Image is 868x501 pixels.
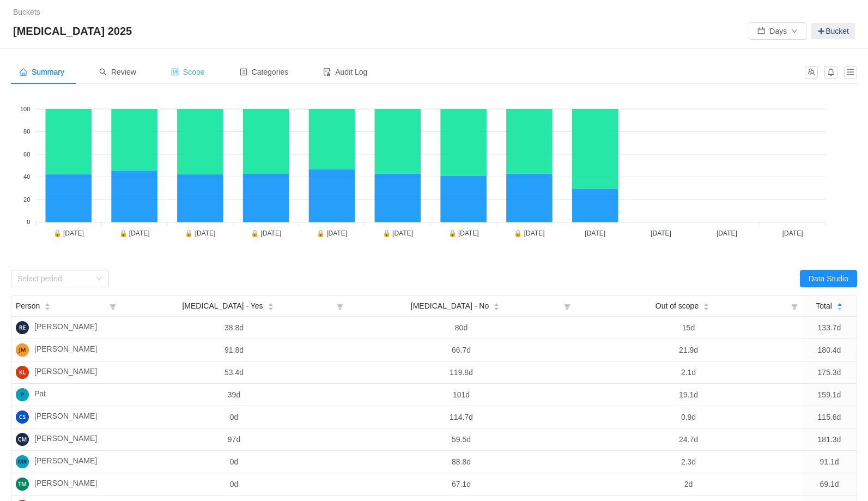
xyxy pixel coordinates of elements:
[575,428,802,451] td: 24.7d
[16,455,29,468] img: MR
[34,321,97,334] span: [PERSON_NAME]
[575,361,802,384] td: 2.1d
[332,296,348,316] i: icon: filter
[20,68,64,76] span: Summary
[323,68,367,76] span: Audit Log
[317,229,347,237] tspan: 🔒 [DATE]
[836,302,842,305] i: icon: caret-up
[448,229,479,237] tspan: 🔒 [DATE]
[575,451,802,473] td: 2.3d
[20,68,27,76] i: icon: home
[13,8,40,16] a: Buckets
[20,106,30,112] tspan: 100
[802,384,857,406] td: 159.1d
[494,306,500,309] i: icon: caret-down
[348,317,575,339] td: 80d
[575,339,802,361] td: 21.9d
[16,300,40,312] span: Person
[53,229,84,237] tspan: 🔒 [DATE]
[185,229,215,237] tspan: 🔒 [DATE]
[268,306,274,309] i: icon: caret-down
[411,300,489,312] span: [MEDICAL_DATA] - No
[34,388,46,401] span: Pat
[23,128,30,135] tspan: 80
[703,306,709,309] i: icon: caret-down
[171,68,179,76] i: icon: control
[119,229,150,237] tspan: 🔒 [DATE]
[802,406,857,428] td: 115.6d
[23,173,30,180] tspan: 40
[514,229,544,237] tspan: 🔒 [DATE]
[96,275,102,283] i: icon: down
[348,361,575,384] td: 119.8d
[120,406,348,428] td: 0d
[34,343,97,357] span: [PERSON_NAME]
[348,406,575,428] td: 114.7d
[802,317,857,339] td: 133.7d
[348,473,575,496] td: 67.1d
[802,428,857,451] td: 181.3d
[383,229,413,237] tspan: 🔒 [DATE]
[240,68,289,76] span: Categories
[34,478,97,491] span: [PERSON_NAME]
[120,428,348,451] td: 97d
[16,388,29,401] img: P
[787,296,802,316] i: icon: filter
[99,68,107,76] i: icon: search
[749,22,806,40] button: icon: calendarDaysicon: down
[23,196,30,203] tspan: 20
[45,302,51,305] i: icon: caret-up
[27,219,30,225] tspan: 0
[240,68,247,76] i: icon: profile
[811,23,855,39] a: Bucket
[348,339,575,361] td: 66.7d
[23,151,30,158] tspan: 60
[802,473,857,496] td: 69.1d
[171,68,205,76] span: Scope
[120,384,348,406] td: 39d
[16,411,29,424] img: CS
[34,411,97,424] span: [PERSON_NAME]
[44,301,51,309] div: Sort
[348,451,575,473] td: 88.8d
[323,68,331,76] i: icon: audit
[120,473,348,496] td: 0d
[575,384,802,406] td: 19.1d
[575,406,802,428] td: 0.9d
[805,66,818,79] button: icon: team
[17,273,90,284] div: Select period
[824,66,837,79] button: icon: bell
[268,302,274,305] i: icon: caret-up
[802,339,857,361] td: 180.4d
[844,66,857,79] button: icon: menu
[560,296,575,316] i: icon: filter
[34,455,97,468] span: [PERSON_NAME]
[348,428,575,451] td: 59.5d
[120,317,348,339] td: 38.8d
[575,317,802,339] td: 15d
[800,270,857,287] button: Data Studio
[655,300,699,312] span: Out of scope
[34,366,97,379] span: [PERSON_NAME]
[16,433,29,446] img: CM
[493,301,500,309] div: Sort
[251,229,281,237] tspan: 🔒 [DATE]
[348,384,575,406] td: 101d
[182,300,263,312] span: [MEDICAL_DATA] - Yes
[782,230,803,237] tspan: [DATE]
[13,22,138,40] span: [MEDICAL_DATA] 2025
[494,302,500,305] i: icon: caret-up
[651,230,671,237] tspan: [DATE]
[836,306,842,309] i: icon: caret-down
[120,451,348,473] td: 0d
[703,301,709,309] div: Sort
[16,343,29,357] img: JM
[16,478,29,491] img: TM
[16,366,29,379] img: KL
[34,433,97,446] span: [PERSON_NAME]
[585,230,605,237] tspan: [DATE]
[717,230,737,237] tspan: [DATE]
[120,339,348,361] td: 91.8d
[802,361,857,384] td: 175.3d
[99,68,136,76] span: Review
